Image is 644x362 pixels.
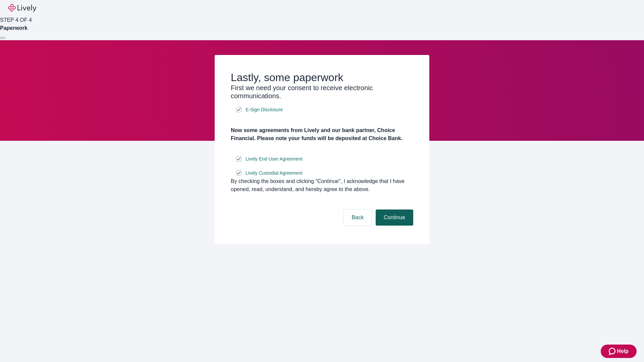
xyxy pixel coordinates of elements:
a: e-sign disclosure document [244,106,284,114]
button: Continue [376,209,413,226]
h2: Lastly, some paperwork [231,71,413,84]
h4: Now some agreements from Lively and our bank partner, Choice Financial. Please note your funds wi... [231,126,413,142]
span: E-Sign Disclosure [246,106,283,113]
button: Back [343,209,372,226]
span: Lively End User Agreement [246,156,303,163]
a: e-sign disclosure document [244,155,304,163]
span: Help [617,347,629,355]
a: e-sign disclosure document [244,169,304,177]
span: Lively Custodial Agreement [246,170,303,177]
div: By checking the boxes and clicking “Continue", I acknowledge that I have opened, read, understand... [231,177,413,193]
svg: Zendesk support icon [609,347,617,355]
img: Lively [8,4,36,12]
h3: First we need your consent to receive electronic communications. [231,84,413,100]
button: Zendesk support iconHelp [601,345,637,358]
